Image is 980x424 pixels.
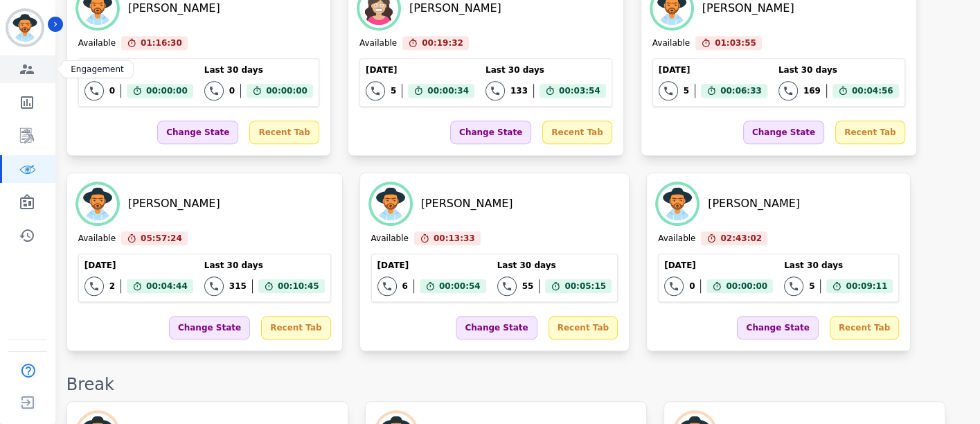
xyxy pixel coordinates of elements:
[371,233,409,245] div: Available
[720,84,762,98] span: 00:06:33
[658,184,697,223] img: Avatar
[549,316,618,339] div: Recent Tab
[266,84,308,98] span: 00:00:00
[450,121,531,144] div: Change State
[141,231,182,245] span: 05:57:24
[846,279,887,293] span: 00:09:11
[84,64,193,76] div: [DATE]
[434,231,475,245] span: 00:13:33
[510,85,528,96] div: 133
[737,316,818,339] div: Change State
[852,84,893,98] span: 00:04:56
[366,64,474,76] div: [DATE]
[564,279,606,293] span: 00:05:15
[66,373,966,396] div: Break
[78,184,117,223] img: Avatar
[664,260,773,271] div: [DATE]
[204,260,325,271] div: Last 30 days
[377,260,486,271] div: [DATE]
[249,121,319,144] div: Recent Tab
[835,121,905,144] div: Recent Tab
[146,279,188,293] span: 00:04:44
[109,281,115,292] div: 2
[803,85,821,96] div: 169
[689,281,695,292] div: 0
[743,121,824,144] div: Change State
[141,36,182,50] span: 01:16:30
[778,64,899,76] div: Last 30 days
[229,281,247,292] div: 315
[559,84,600,98] span: 00:03:54
[809,281,814,292] div: 5
[830,316,899,339] div: Recent Tab
[128,195,220,212] div: [PERSON_NAME]
[708,195,800,212] div: [PERSON_NAME]
[715,36,756,50] span: 01:03:55
[427,84,469,98] span: 00:00:34
[684,85,689,96] div: 5
[391,85,396,96] div: 5
[439,279,481,293] span: 00:00:54
[169,316,250,339] div: Change State
[542,121,612,144] div: Recent Tab
[659,64,767,76] div: [DATE]
[204,64,313,76] div: Last 30 days
[371,184,410,223] img: Avatar
[359,37,397,50] div: Available
[146,84,188,98] span: 00:00:00
[78,233,116,245] div: Available
[485,64,606,76] div: Last 30 days
[784,260,893,271] div: Last 30 days
[497,260,612,271] div: Last 30 days
[726,279,767,293] span: 00:00:00
[422,36,463,50] span: 00:19:32
[652,37,690,50] div: Available
[720,231,762,245] span: 02:43:02
[109,85,115,96] div: 0
[8,11,42,44] img: Bordered avatar
[658,233,695,245] div: Available
[229,85,235,96] div: 0
[278,279,319,293] span: 00:10:45
[522,281,534,292] div: 55
[157,121,238,144] div: Change State
[84,260,193,271] div: [DATE]
[456,316,537,339] div: Change State
[421,195,513,212] div: [PERSON_NAME]
[261,316,330,339] div: Recent Tab
[78,37,116,50] div: Available
[402,281,408,292] div: 6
